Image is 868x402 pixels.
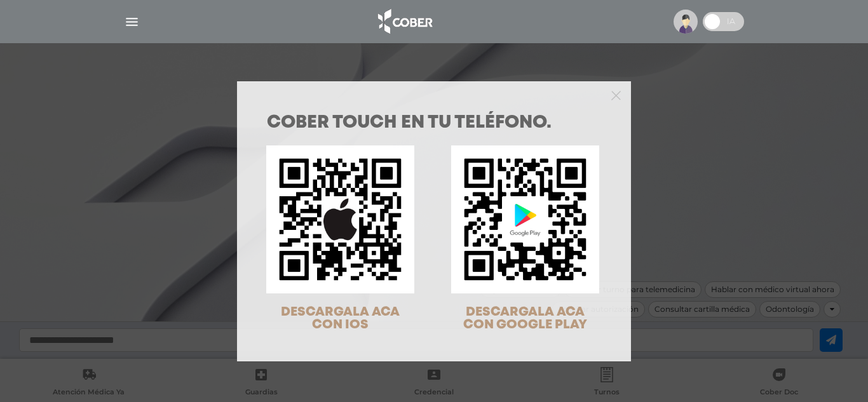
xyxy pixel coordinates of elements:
button: Close [611,89,621,100]
span: DESCARGALA ACA CON IOS [281,306,400,331]
img: qr-code [451,145,599,293]
h1: COBER TOUCH en tu teléfono. [267,114,601,132]
span: DESCARGALA ACA CON GOOGLE PLAY [463,306,587,331]
img: qr-code [266,145,414,293]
